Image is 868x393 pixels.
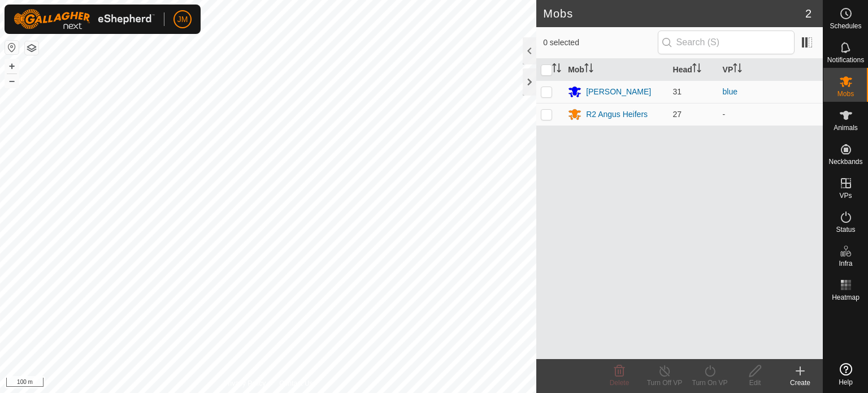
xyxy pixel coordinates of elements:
img: Gallagher Logo [14,9,155,29]
button: Reset Map [5,41,19,54]
span: Infra [839,260,852,267]
span: Heatmap [832,294,860,301]
span: 2 [805,5,811,22]
span: Neckbands [828,158,862,165]
p-sorticon: Activate to sort [552,65,561,74]
td: - [718,103,823,126]
th: VP [718,59,823,81]
span: Animals [834,124,858,131]
th: Head [669,59,718,81]
p-sorticon: Activate to sort [692,65,701,74]
p-sorticon: Activate to sort [733,65,742,74]
span: Notifications [827,57,864,63]
div: Edit [732,378,778,388]
div: Turn Off VP [642,378,687,388]
span: Mobs [837,90,854,97]
button: + [5,59,19,73]
span: 0 selected [543,37,657,49]
p-sorticon: Activate to sort [584,65,593,74]
span: 31 [673,87,682,96]
a: Privacy Policy [224,378,266,388]
a: blue [723,87,737,96]
a: Help [823,359,868,390]
span: Delete [610,379,630,387]
div: Create [778,378,823,388]
div: Turn On VP [687,378,732,388]
span: 27 [673,110,682,119]
span: Status [836,226,855,233]
span: JM [177,14,188,25]
a: Contact Us [279,378,313,388]
button: Map Layers [25,41,38,55]
div: R2 Angus Heifers [586,109,648,120]
input: Search (S) [658,31,795,54]
th: Mob [563,59,668,81]
span: VPs [839,192,852,199]
span: Schedules [830,23,861,29]
div: [PERSON_NAME] [586,86,651,98]
span: Help [839,379,853,386]
h2: Mobs [543,7,805,20]
button: – [5,74,19,88]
